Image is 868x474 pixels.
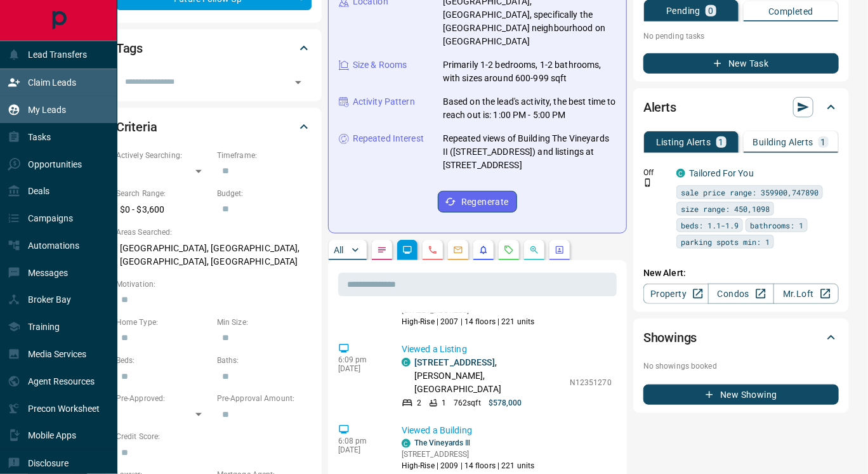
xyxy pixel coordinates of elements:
p: [GEOGRAPHIC_DATA], [GEOGRAPHIC_DATA], [GEOGRAPHIC_DATA], [GEOGRAPHIC_DATA] [116,238,312,272]
button: Open [289,74,307,91]
span: size range: 450,1098 [681,202,770,215]
p: High-Rise | 2009 | 14 floors | 221 units [402,460,535,471]
span: bathrooms: 1 [750,219,803,232]
p: Viewed a Listing [402,343,612,356]
svg: Push Notification Only [643,178,652,187]
svg: Emails [453,245,463,255]
svg: Notes [377,245,387,255]
svg: Agent Actions [555,245,565,255]
p: Min Size: [217,317,312,328]
p: No pending tasks [643,27,839,46]
svg: Opportunities [529,245,539,255]
p: Credit Score: [116,431,312,442]
a: Condos [708,284,773,304]
span: beds: 1.1-1.9 [681,219,739,232]
p: 6:09 pm [338,355,383,364]
p: $578,000 [489,397,522,409]
p: Motivation: [116,279,312,290]
a: The Vineyards Ⅲ [414,438,471,447]
p: 6:08 pm [338,437,383,445]
div: Criteria [116,112,312,142]
p: High-Rise | 2007 | 14 floors | 221 units [402,316,535,327]
p: Pending [666,6,700,15]
svg: Lead Browsing Activity [402,245,412,255]
div: Tags [116,33,312,63]
p: 1 [821,138,826,147]
div: condos.ca [402,439,411,448]
a: Mr.Loft [773,284,839,304]
p: Activity Pattern [353,95,415,109]
div: Showings [643,322,839,353]
p: Baths: [217,355,312,366]
button: New Showing [643,385,839,405]
p: Repeated views of Building The Vineyards II ([STREET_ADDRESS]) and listings at [STREET_ADDRESS] [443,132,616,172]
p: [DATE] [338,364,383,373]
div: condos.ca [402,358,411,367]
button: Regenerate [438,191,517,213]
p: No showings booked [643,360,839,372]
p: Size & Rooms [353,58,407,72]
p: Areas Searched: [116,227,312,238]
p: Budget: [217,188,312,199]
p: Home Type: [116,317,211,328]
svg: Requests [504,245,514,255]
p: 0 [708,6,713,15]
p: 2 [417,397,421,409]
a: Property [643,284,709,304]
span: parking spots min: 1 [681,235,770,248]
p: 1 [442,397,446,409]
p: Off [643,167,669,178]
p: All [334,246,344,254]
div: Alerts [643,92,839,122]
p: Completed [768,7,813,16]
a: Tailored For You [689,168,754,178]
p: Building Alerts [753,138,813,147]
p: , [PERSON_NAME], [GEOGRAPHIC_DATA] [414,356,563,396]
p: Beds: [116,355,211,366]
p: Listing Alerts [656,138,711,147]
svg: Listing Alerts [478,245,489,255]
h2: Tags [116,38,143,58]
p: [STREET_ADDRESS] [402,449,535,460]
h2: Criteria [116,117,157,137]
p: Actively Searching: [116,150,211,161]
h2: Alerts [643,97,676,117]
span: sale price range: 359900,747890 [681,186,819,199]
p: 1 [719,138,724,147]
p: Repeated Interest [353,132,424,145]
p: Viewed a Building [402,424,612,437]
p: Based on the lead's activity, the best time to reach out is: 1:00 PM - 5:00 PM [443,95,616,122]
p: [DATE] [338,445,383,454]
p: 762 sqft [454,397,481,409]
p: Pre-Approved: [116,393,211,404]
p: $0 - $3,600 [116,199,211,220]
div: condos.ca [676,169,685,178]
p: Search Range: [116,188,211,199]
p: N12351270 [570,377,612,388]
p: Pre-Approval Amount: [217,393,312,404]
p: New Alert: [643,267,839,280]
p: Timeframe: [217,150,312,161]
svg: Calls [428,245,438,255]
p: Primarily 1-2 bedrooms, 1-2 bathrooms, with sizes around 600-999 sqft [443,58,616,85]
h2: Showings [643,327,697,348]
a: [STREET_ADDRESS] [414,357,495,367]
button: New Task [643,53,839,74]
